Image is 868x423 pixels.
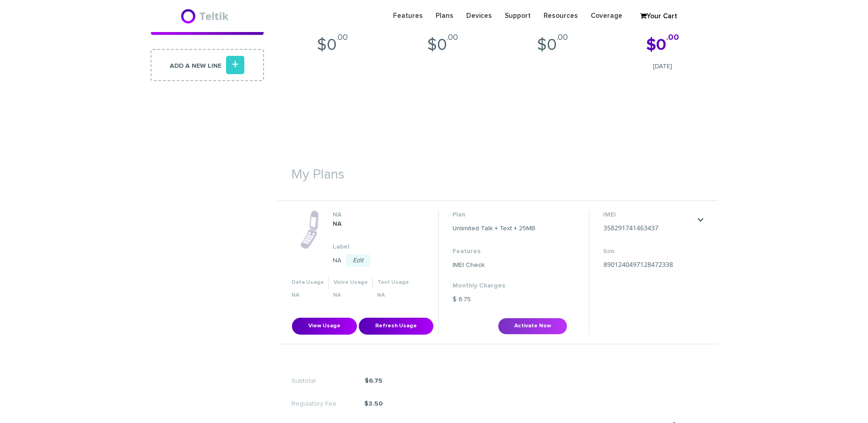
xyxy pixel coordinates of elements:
[291,399,383,408] li: $3.50
[498,7,537,25] a: Support
[333,242,424,251] dt: Label
[603,247,695,256] dt: Sim
[453,224,535,233] dd: Unlimited Talk + Text + 25MB
[278,153,718,187] h1: My Plans
[300,210,319,249] img: phone
[333,221,342,227] strong: NA
[453,295,535,304] dd: $ 6.75
[151,49,264,81] a: Add a new line+
[346,254,370,267] a: Edit
[329,277,372,289] th: Voice Usage
[636,10,681,23] a: Your Cart
[287,277,329,289] th: Data Usage
[666,33,679,42] sup: .00
[287,289,329,302] th: NA
[453,210,535,219] dt: Plan
[608,62,718,71] span: [DATE]
[584,7,629,25] a: Coverage
[447,33,458,42] sup: .00
[453,260,535,270] dd: IMEI Check
[291,376,383,385] li: $6.75
[429,7,460,25] a: Plans
[359,318,433,335] button: Refresh Usage
[329,289,372,302] th: NA
[557,33,568,42] sup: .00
[387,7,429,25] a: Features
[372,289,414,302] th: NA
[291,376,343,385] span: Subtotal
[498,318,567,335] button: Activate Now
[453,247,535,256] dt: Features
[333,210,424,219] dt: NA
[372,277,414,289] th: Text Usage
[292,318,357,335] button: View Usage
[537,7,584,25] a: Resources
[333,256,424,265] dd: NA
[226,56,244,74] i: +
[180,7,231,25] img: BriteX
[291,399,364,408] span: Regulatory Fee
[697,216,704,223] a: .
[337,33,348,42] sup: .00
[460,7,498,25] a: Devices
[603,210,695,219] dt: IMEI
[453,281,535,290] dt: Monthly Charges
